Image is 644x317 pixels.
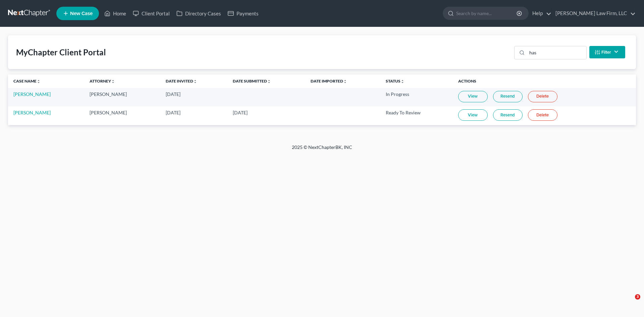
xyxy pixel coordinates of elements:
[13,91,51,97] a: [PERSON_NAME]
[166,110,180,115] span: [DATE]
[527,46,586,59] input: Search...
[233,78,271,84] a: Date Submittedunfold_more
[343,80,347,84] i: unfold_more
[84,106,160,125] td: [PERSON_NAME]
[453,74,636,88] th: Actions
[456,7,518,19] input: Search by name...
[311,78,347,84] a: Date Importedunfold_more
[458,109,488,121] a: View
[552,7,636,19] a: [PERSON_NAME] Law Firm, LLC
[13,110,51,115] a: [PERSON_NAME]
[13,78,41,84] a: Case Nameunfold_more
[224,7,262,19] a: Payments
[166,78,197,84] a: Date Invitedunfold_more
[193,80,197,84] i: unfold_more
[380,106,453,125] td: Ready To Review
[493,91,523,102] a: Resend
[589,46,625,58] button: Filter
[233,110,248,115] span: [DATE]
[84,88,160,106] td: [PERSON_NAME]
[529,7,551,19] a: Help
[90,78,115,84] a: Attorneyunfold_more
[528,91,557,102] a: Delete
[131,144,513,156] div: 2025 © NextChapterBK, INC
[386,78,405,84] a: Statusunfold_more
[37,80,41,84] i: unfold_more
[528,109,557,121] a: Delete
[111,80,115,84] i: unfold_more
[70,11,93,16] span: New Case
[380,88,453,106] td: In Progress
[166,91,180,97] span: [DATE]
[458,91,488,102] a: View
[101,7,129,19] a: Home
[267,80,271,84] i: unfold_more
[635,294,640,300] span: 3
[621,294,637,310] iframe: Intercom live chat
[400,80,405,84] i: unfold_more
[173,7,224,19] a: Directory Cases
[16,47,106,58] div: MyChapter Client Portal
[129,7,173,19] a: Client Portal
[493,109,523,121] a: Resend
